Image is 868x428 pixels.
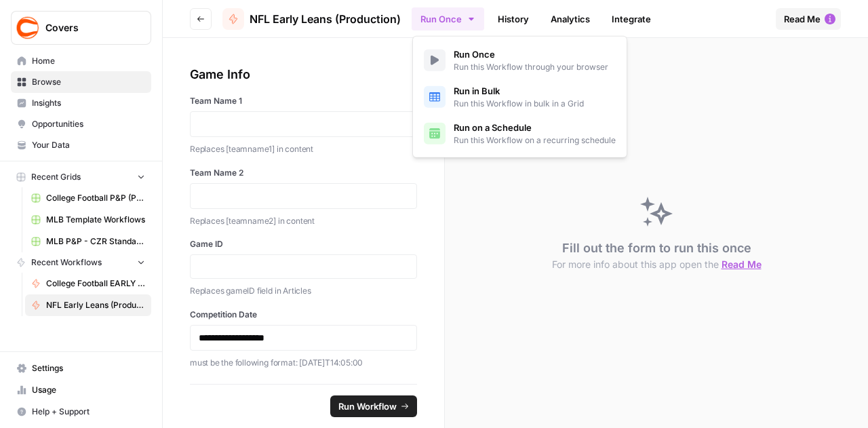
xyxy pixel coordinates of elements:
p: Replaces [teamname2] in content [190,214,417,228]
a: Run on a ScheduleRun this Workflow on a recurring schedule [418,115,621,152]
button: Help + Support [11,401,151,423]
p: Replaces gameID field in Articles [190,284,417,298]
span: Run in Bulk [454,84,584,98]
div: Game Info [190,65,417,84]
label: Game ID [190,238,417,250]
span: Covers [45,21,127,35]
a: College Football P&P (Production) Grid [25,187,151,209]
button: For more info about this app open the Read Me [552,258,762,271]
button: Run in BulkRun this Workflow in bulk in a Grid [418,79,621,115]
span: Run Once [454,47,608,61]
span: Run on a Schedule [454,121,616,134]
a: Usage [11,379,151,401]
span: Opportunities [32,118,145,130]
label: Team Name 2 [190,167,417,179]
span: Read Me [722,258,762,270]
button: Read Me [776,8,841,30]
span: MLB P&P - CZR Standard (Production) Grid [46,235,145,248]
a: College Football EARLY LEANS (Production) [25,273,151,294]
button: Recent Grids [11,167,151,187]
a: NFL Early Leans (Production) [222,8,401,30]
a: Opportunities [11,113,151,135]
span: Run this Workflow through your browser [454,61,608,73]
span: Run this Workflow on a recurring schedule [454,134,616,147]
span: Recent Workflows [31,256,102,269]
a: NFL Early Leans (Production) [25,294,151,316]
span: Recent Grids [31,171,81,183]
span: College Football P&P (Production) Grid [46,192,145,204]
label: Competition Date [190,309,417,321]
span: Read Me [784,12,821,26]
span: Home [32,55,145,67]
span: MLB Template Workflows [46,214,145,226]
span: College Football EARLY LEANS (Production) [46,277,145,290]
span: NFL Early Leans (Production) [250,11,401,27]
button: Workspace: Covers [11,11,151,45]
a: Home [11,50,151,72]
img: Covers Logo [16,16,40,40]
p: must be the following format: [DATE]T14:05:00 [190,356,417,370]
span: Help + Support [32,406,145,418]
a: Browse [11,71,151,93]
a: Settings [11,357,151,379]
a: Analytics [542,8,598,30]
a: History [490,8,537,30]
span: Run this Workflow in bulk in a Grid [454,98,584,110]
div: Fill out the form to run this once [552,239,762,271]
span: Usage [32,384,145,396]
a: MLB Template Workflows [25,209,151,231]
button: Recent Workflows [11,252,151,273]
span: Insights [32,97,145,109]
a: Insights [11,92,151,114]
a: Run OnceRun this Workflow through your browser [418,42,621,79]
button: Run Once [412,7,484,31]
label: Team Name 1 [190,95,417,107]
span: Your Data [32,139,145,151]
button: Run Workflow [330,395,417,417]
a: MLB P&P - CZR Standard (Production) Grid [25,231,151,252]
div: Run Once [412,36,627,158]
span: NFL Early Leans (Production) [46,299,145,311]
span: Run Workflow [338,400,397,413]
span: Browse [32,76,145,88]
span: Settings [32,362,145,374]
a: Integrate [604,8,659,30]
p: Replaces [teamname1] in content [190,142,417,156]
a: Your Data [11,134,151,156]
